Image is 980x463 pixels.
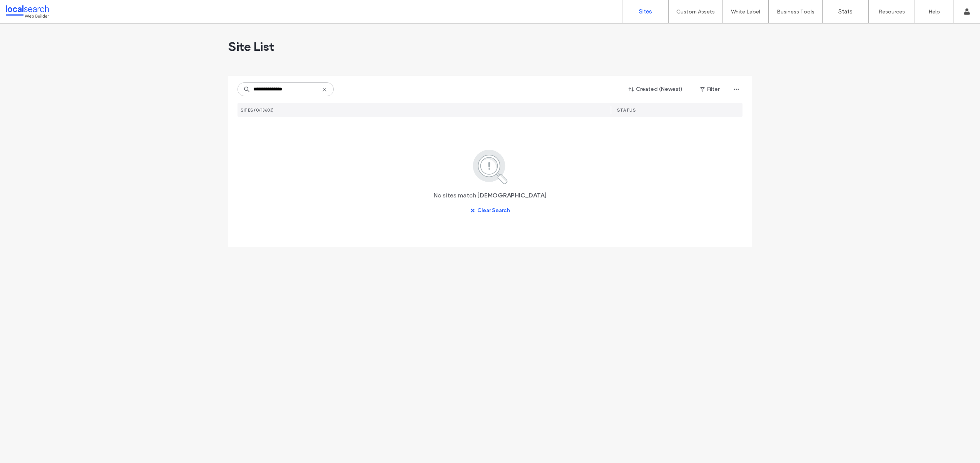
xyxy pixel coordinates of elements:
[731,8,760,15] label: White Label
[241,107,274,113] span: SITES (0/13603)
[462,148,518,185] img: search.svg
[777,8,814,15] label: Business Tools
[433,191,476,200] span: No sites match
[928,8,940,15] label: Help
[617,107,635,113] span: STATUS
[622,83,689,95] button: Created (Newest)
[18,5,33,12] span: Help
[463,204,517,217] button: Clear Search
[878,8,905,15] label: Resources
[692,83,727,95] button: Filter
[477,191,547,200] span: [DEMOGRAPHIC_DATA]
[228,39,274,54] span: Site List
[838,8,853,15] label: Stats
[639,8,652,15] label: Sites
[676,8,715,15] label: Custom Assets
